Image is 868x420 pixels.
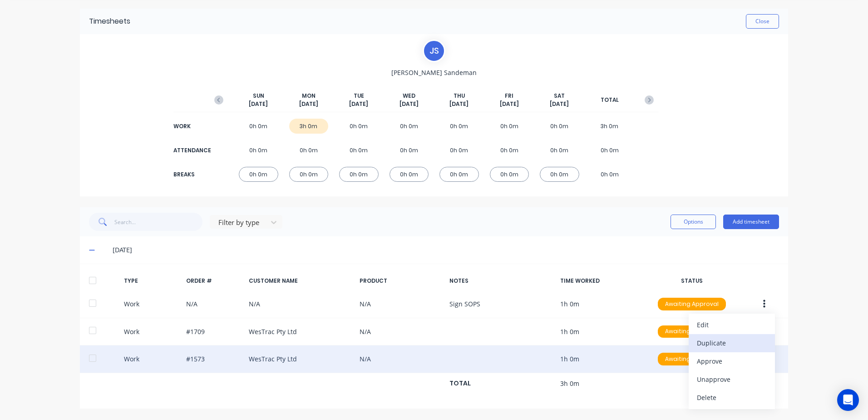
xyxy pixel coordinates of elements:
div: 0h 0m [439,119,479,134]
div: 0h 0m [590,167,630,182]
div: 0h 0m [490,143,529,158]
div: STATUS [651,277,733,285]
div: 0h 0m [390,143,429,158]
div: PRODUCT [360,277,442,285]
div: 0h 0m [239,167,278,182]
div: 0h 0m [339,167,379,182]
button: Close [746,14,779,29]
div: 0h 0m [540,119,579,134]
div: BREAKS [173,170,210,179]
input: Search... [114,213,203,231]
span: SUN [253,92,264,100]
div: NOTES [449,277,553,285]
span: TOTAL [601,96,619,104]
div: 0h 0m [540,167,579,182]
div: Timesheets [89,16,130,27]
span: [DATE] [349,100,368,108]
span: [DATE] [399,100,419,108]
span: FRI [505,92,513,100]
span: MON [302,92,316,100]
span: [PERSON_NAME] Sandeman [391,68,477,77]
div: Unapprove [697,373,767,386]
div: 0h 0m [590,143,630,158]
div: 0h 0m [390,167,429,182]
span: SAT [554,92,565,100]
div: 0h 0m [339,119,379,134]
div: 0h 0m [490,119,529,134]
button: Options [671,215,716,229]
div: 0h 0m [390,119,429,134]
div: 0h 0m [289,167,329,182]
div: WORK [173,122,210,130]
div: CUSTOMER NAME [249,277,352,285]
div: 0h 0m [239,119,278,134]
div: Open Intercom Messenger [837,389,859,411]
div: 0h 0m [540,143,579,158]
div: 3h 0m [289,119,329,134]
button: Add timesheet [723,215,779,229]
div: Awaiting Approval [658,298,726,310]
div: ATTENDANCE [173,146,210,155]
div: 0h 0m [439,167,479,182]
div: Delete [697,391,767,404]
div: Approve [697,355,767,368]
div: 0h 0m [239,143,278,158]
div: Awaiting Approval [658,353,726,365]
div: 0h 0m [339,143,379,158]
div: ORDER # [186,277,242,285]
div: Edit [697,318,767,331]
div: TYPE [124,277,179,285]
span: [DATE] [500,100,519,108]
div: J S [423,40,445,62]
div: 3h 0m [590,119,630,134]
span: [DATE] [249,100,268,108]
span: [DATE] [449,100,469,108]
div: Awaiting Approval [658,325,726,338]
div: 0h 0m [490,167,529,182]
div: TIME WORKED [560,277,643,285]
span: TUE [354,92,364,100]
div: 0h 0m [289,143,329,158]
span: [DATE] [550,100,569,108]
div: Duplicate [697,336,767,350]
span: [DATE] [299,100,318,108]
div: 0h 0m [439,143,479,158]
div: [DATE] [113,245,779,255]
span: WED [403,92,415,100]
span: THU [454,92,465,100]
